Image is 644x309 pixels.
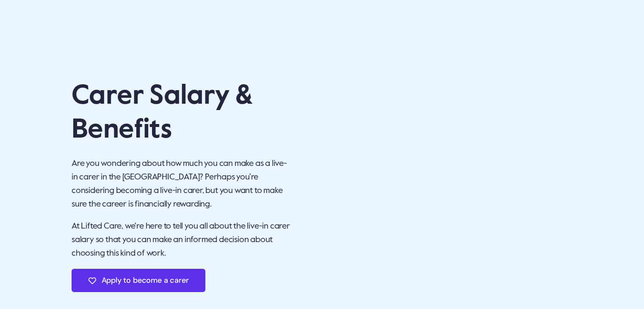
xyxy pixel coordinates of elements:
a: Apply to become a carer [72,269,205,292]
span: Apply to become a carer [102,276,189,285]
span: Are you wondering about how much you can make as a live-in carer in the [GEOGRAPHIC_DATA]? Perhap... [72,160,287,209]
img: Beome a Carer – Hero Image [304,63,572,303]
span: At Lifted Care, we're here to tell you all about the live-in carer salary so that you can make an... [72,222,290,258]
span: Carer Salary & Benefits [72,83,252,143]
